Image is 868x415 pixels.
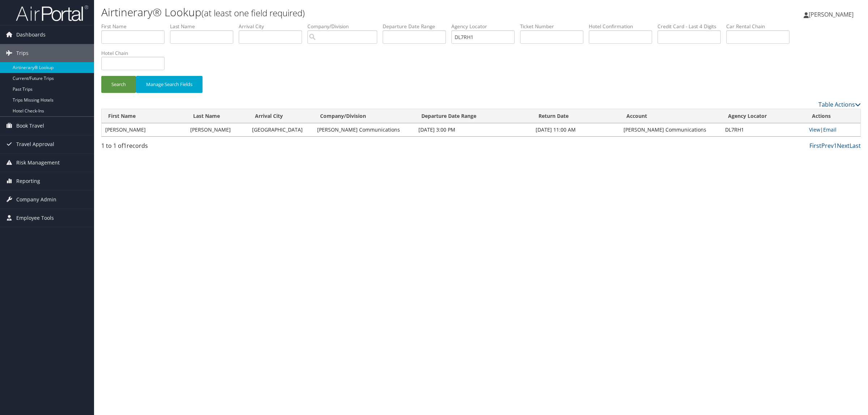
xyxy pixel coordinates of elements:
[834,142,837,150] a: 1
[837,142,850,150] a: Next
[809,10,854,18] span: [PERSON_NAME]
[16,5,88,22] img: airportal-logo.png
[101,23,170,30] label: First Name
[101,50,170,57] label: Hotel Chain
[589,23,658,30] label: Hotel Confirmation
[532,109,620,123] th: Return Date: activate to sort column ascending
[722,123,805,136] td: DL7RH1
[16,172,40,190] span: Reporting
[415,123,532,136] td: [DATE] 3:00 PM
[383,23,451,30] label: Departure Date Range
[520,23,589,30] label: Ticket Number
[101,76,136,93] button: Search
[805,123,860,136] td: |
[16,209,54,227] span: Employee Tools
[804,4,861,25] a: [PERSON_NAME]
[16,191,56,209] span: Company Admin
[16,44,29,62] span: Trips
[314,109,415,123] th: Company/Division
[170,23,239,30] label: Last Name
[16,154,60,172] span: Risk Management
[187,123,248,136] td: [PERSON_NAME]
[415,109,532,123] th: Departure Date Range: activate to sort column ascending
[123,142,127,150] span: 1
[658,23,726,30] label: Credit Card - Last 4 Digits
[821,142,834,150] a: Prev
[805,109,860,123] th: Actions
[722,109,805,123] th: Agency Locator: activate to sort column ascending
[314,123,415,136] td: [PERSON_NAME] Communications
[16,26,46,44] span: Dashboards
[850,142,861,150] a: Last
[16,117,44,135] span: Book Travel
[239,23,307,30] label: Arrival City
[248,123,314,136] td: [GEOGRAPHIC_DATA]
[823,126,837,133] a: Email
[101,5,608,20] h1: Airtinerary® Lookup
[818,100,861,108] a: Table Actions
[451,23,520,30] label: Agency Locator
[102,123,187,136] td: [PERSON_NAME]
[809,126,820,133] a: View
[620,109,722,123] th: Account: activate to sort column descending
[532,123,620,136] td: [DATE] 11:00 AM
[201,7,305,19] small: (at least one field required)
[136,76,203,93] button: Manage Search Fields
[620,123,722,136] td: [PERSON_NAME] Communications
[809,142,821,150] a: First
[187,109,248,123] th: Last Name: activate to sort column ascending
[248,109,314,123] th: Arrival City: activate to sort column ascending
[307,23,383,30] label: Company/Division
[726,23,795,30] label: Car Rental Chain
[16,135,54,153] span: Travel Approval
[102,109,187,123] th: First Name: activate to sort column ascending
[101,141,283,154] div: 1 to 1 of records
